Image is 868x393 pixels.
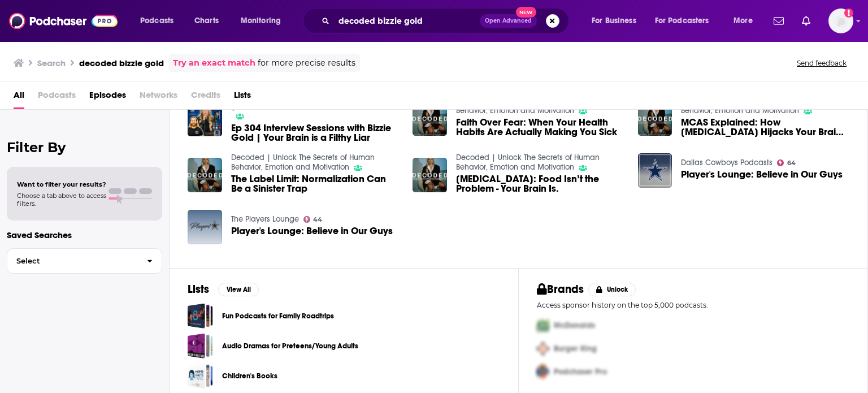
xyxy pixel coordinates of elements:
a: Fun Podcasts for Family Roadtrips [188,303,213,329]
span: Episodes [89,86,126,109]
img: First Pro Logo [532,314,554,337]
a: Player's Lounge: Believe in Our Guys [681,170,843,179]
img: Player's Lounge: Believe in Our Guys [638,153,672,188]
img: Podchaser - Follow, Share and Rate Podcasts [9,10,118,32]
h2: Filter By [7,139,162,156]
span: Credits [191,86,220,109]
span: McDonalds [554,321,595,330]
span: New [516,7,536,18]
a: Decoded | Unlock The Secrets of Human Behavior, Emotion and Motivation [231,153,375,172]
span: Burger King [554,344,597,353]
span: Logged in as Ashley_Beenen [828,8,853,33]
a: Try an exact match [173,57,255,70]
span: Open Advanced [485,18,532,24]
span: Want to filter your results? [17,180,106,188]
a: Audio Dramas for Preteens/Young Adults [222,340,358,352]
a: 44 [303,216,323,223]
p: Access sponsor history on the top 5,000 podcasts. [537,301,849,309]
span: Podcasts [140,13,173,29]
img: Ep 304 Interview Sessions with Bizzie Gold | Your Brain is a Filthy Liar [188,102,222,136]
h2: Brands [537,282,584,296]
a: Decoded | Unlock The Secrets of Human Behavior, Emotion and Motivation [456,153,600,172]
a: Faith Over Fear: When Your Health Habits Are Actually Making You Sick [456,118,624,137]
button: open menu [648,12,726,30]
div: Search podcasts, credits, & more... [314,8,580,34]
h2: Lists [188,282,209,296]
button: Select [7,248,162,274]
img: MCAS Explained: How Histamine Hijacks Your Brain and Mood [638,101,672,136]
span: 44 [313,217,322,222]
h3: Search [37,58,66,68]
img: User Profile [828,8,853,33]
input: Search podcasts, credits, & more... [334,12,480,30]
button: open menu [584,12,650,30]
a: All [14,86,24,109]
span: Select [7,257,138,265]
a: Fun Podcasts for Family Roadtrips [222,310,334,322]
a: Lists [234,86,251,109]
span: 64 [787,161,796,166]
span: Podchaser Pro [554,367,607,377]
a: Children's Books [222,370,277,382]
img: Player's Lounge: Believe in Our Guys [188,210,222,244]
button: open menu [726,12,767,30]
span: Choose a tab above to access filters. [17,192,106,208]
a: The Players Lounge [231,214,299,224]
button: Unlock [588,283,636,296]
svg: Add a profile image [844,8,853,18]
button: View All [218,283,259,296]
span: Monitoring [241,13,281,29]
span: For Business [592,13,636,29]
img: Faith Over Fear: When Your Health Habits Are Actually Making You Sick [413,101,447,136]
a: 64 [777,159,796,166]
span: For Podcasters [655,13,709,29]
a: Dallas Cowboys Podcasts [681,158,772,167]
img: The Label Limit: Normalization Can Be a Sinister Trap [188,158,222,192]
a: Children's Books [188,363,213,388]
a: Show notifications dropdown [769,11,788,31]
button: open menu [132,12,188,30]
img: Second Pro Logo [532,337,554,360]
span: Networks [140,86,177,109]
img: Emotional Eating: Food Isn’t the Problem - Your Brain Is. [413,158,447,192]
span: More [734,13,753,29]
button: open menu [233,12,296,30]
button: Open AdvancedNew [480,14,537,28]
h3: decoded bizzie gold [79,58,164,68]
span: for more precise results [258,57,355,70]
span: Charts [194,13,219,29]
span: [MEDICAL_DATA]: Food Isn’t the Problem - Your Brain Is. [456,174,624,193]
a: Audio Dramas for Preteens/Young Adults [188,333,213,359]
a: MCAS Explained: How Histamine Hijacks Your Brain and Mood [681,118,849,137]
p: Saved Searches [7,230,162,240]
a: Ep 304 Interview Sessions with Bizzie Gold | Your Brain is a Filthy Liar [231,123,400,142]
a: ListsView All [188,282,259,296]
span: MCAS Explained: How [MEDICAL_DATA] Hijacks Your Brain and Mood [681,118,849,137]
span: Podcasts [38,86,76,109]
a: Show notifications dropdown [797,11,815,31]
button: Show profile menu [828,8,853,33]
a: Charts [187,12,225,30]
a: Emotional Eating: Food Isn’t the Problem - Your Brain Is. [456,174,624,193]
a: The Label Limit: Normalization Can Be a Sinister Trap [231,174,400,193]
a: Player's Lounge: Believe in Our Guys [231,226,393,236]
img: Third Pro Logo [532,360,554,383]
